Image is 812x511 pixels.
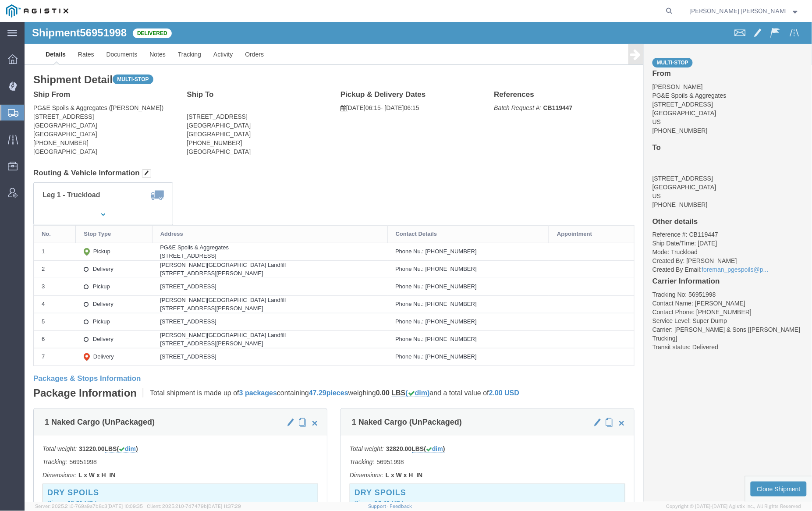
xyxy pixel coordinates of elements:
[368,504,390,509] a: Support
[25,22,812,502] iframe: FS Legacy Container
[107,504,143,509] span: [DATE] 10:09:35
[35,504,143,509] span: Server: 2025.21.0-769a9a7b8c3
[690,6,786,16] span: Kayte Bray Dogali
[147,504,241,509] span: Client: 2025.21.0-7d7479b
[207,504,241,509] span: [DATE] 11:37:29
[689,6,800,16] button: [PERSON_NAME] [PERSON_NAME]
[667,503,801,510] span: Copyright © [DATE]-[DATE] Agistix Inc., All Rights Reserved
[390,504,412,509] a: Feedback
[6,4,68,18] img: logo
